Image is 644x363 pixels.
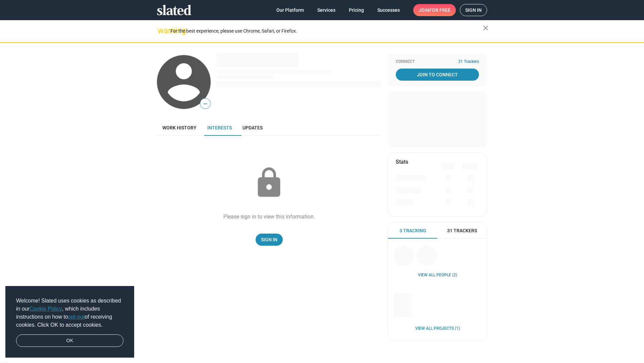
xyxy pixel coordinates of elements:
div: For the best experience, please use Chrome, Safari, or Firefox. [170,27,483,36]
mat-icon: lock [252,166,286,200]
span: Successes [377,4,400,16]
span: 31 Trackers [447,228,477,234]
a: Join To Connect [396,69,479,81]
span: Updates [243,125,263,130]
span: Services [317,4,335,16]
a: opt-out [68,314,85,320]
span: for free [429,4,450,16]
div: cookieconsent [5,286,134,358]
a: Cookie Policy [30,306,62,312]
span: Our Platform [276,4,304,16]
a: Sign in [460,4,487,16]
span: Pricing [349,4,364,16]
a: Successes [372,4,405,16]
a: Interests [202,120,237,136]
span: Interests [207,125,232,130]
span: Welcome! Slated uses cookies as described in our , which includes instructions on how to of recei... [16,297,123,329]
a: dismiss cookie message [16,334,123,347]
span: 3 Tracking [399,228,426,234]
a: Services [312,4,341,16]
a: Joinfor free [413,4,456,16]
div: Connect [396,59,479,65]
mat-icon: warning [158,27,166,35]
span: Join To Connect [397,69,478,81]
a: View all Projects (1) [415,326,460,331]
a: View all People (2) [418,273,457,278]
a: Updates [237,120,268,136]
a: Pricing [343,4,369,16]
div: Please sign in to view this information. [223,213,315,220]
mat-card-title: Stats [396,158,408,165]
a: Work history [157,120,202,136]
mat-icon: close [482,24,490,32]
span: Sign in [465,4,482,16]
span: Work history [162,125,197,130]
a: Sign In [256,234,283,246]
span: Sign In [261,234,277,246]
a: Our Platform [271,4,309,16]
span: Join [419,4,450,16]
span: 31 Trackers [458,59,479,65]
span: — [200,99,210,108]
